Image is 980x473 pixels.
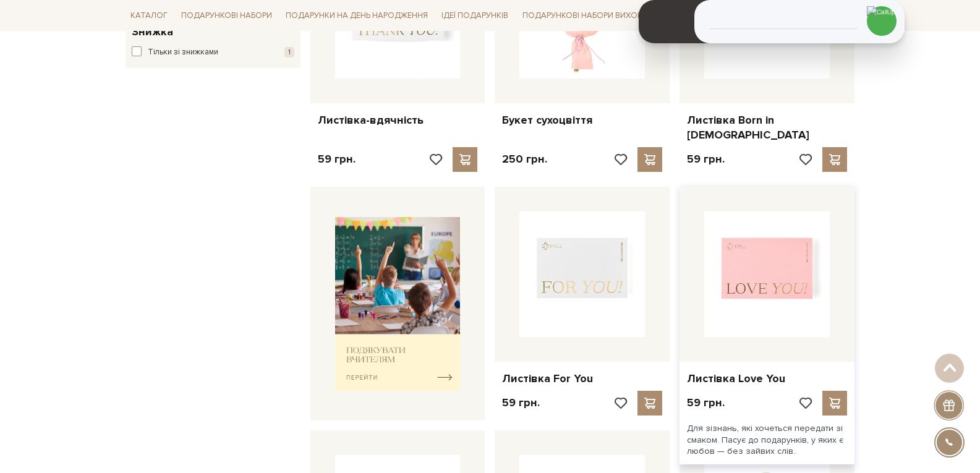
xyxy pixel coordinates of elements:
p: 59 грн. [502,396,540,410]
span: Знижка [132,23,173,40]
button: Тільки зі знижками 1 [132,46,294,59]
p: 250 грн. [502,152,547,166]
p: 59 грн. [687,396,725,410]
a: Листівка Love You [687,372,847,386]
img: banner [335,217,461,391]
a: Листівка-вдячність [318,113,478,127]
span: 1 [284,47,294,58]
a: Подарункові набори [176,6,277,25]
a: Листівка Born in [DEMOGRAPHIC_DATA] [687,113,847,142]
a: Подарунки на День народження [281,6,433,25]
a: Букет сухоцвіття [502,113,662,127]
a: Ідеї подарунків [437,6,513,25]
p: 59 грн. [687,152,725,166]
span: Тільки зі знижками [148,46,218,59]
a: Подарункові набори вихователю [518,5,676,26]
div: Для зізнань, які хочеться передати зі смаком. Пасує до подарунків, у яких є любов — без зайвих сл... [680,415,854,464]
img: Листівка For You [519,211,645,337]
p: 59 грн. [318,152,356,166]
a: Каталог [126,6,173,25]
img: Листівка Love You [704,211,830,337]
a: Листівка For You [502,372,662,386]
